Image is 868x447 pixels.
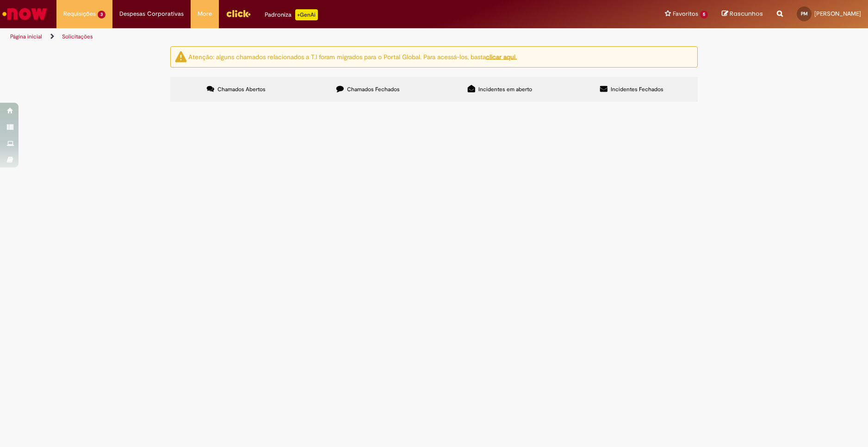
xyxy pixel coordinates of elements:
span: Chamados Fechados [347,86,400,93]
p: +GenAi [295,9,318,20]
div: Padroniza [265,9,318,20]
span: Incidentes em aberto [478,86,532,93]
ng-bind-html: Atenção: alguns chamados relacionados a T.I foram migrados para o Portal Global. Para acessá-los,... [188,52,517,61]
a: Página inicial [10,33,42,40]
a: Rascunhos [722,10,763,19]
span: More [198,9,212,19]
img: click_logo_yellow_360x200.png [226,6,251,20]
img: ServiceNow [1,5,49,23]
ul: Trilhas de página [7,28,572,45]
span: Rascunhos [730,9,763,18]
span: Requisições [63,9,96,19]
span: PM [801,11,808,17]
span: 3 [98,11,105,19]
span: Chamados Abertos [217,86,266,93]
a: clicar aqui. [486,52,517,61]
span: 5 [700,11,708,19]
span: Despesas Corporativas [119,9,184,19]
span: Favoritos [673,9,698,19]
span: [PERSON_NAME] [814,10,861,18]
span: Incidentes Fechados [611,86,663,93]
a: Solicitações [62,33,93,40]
